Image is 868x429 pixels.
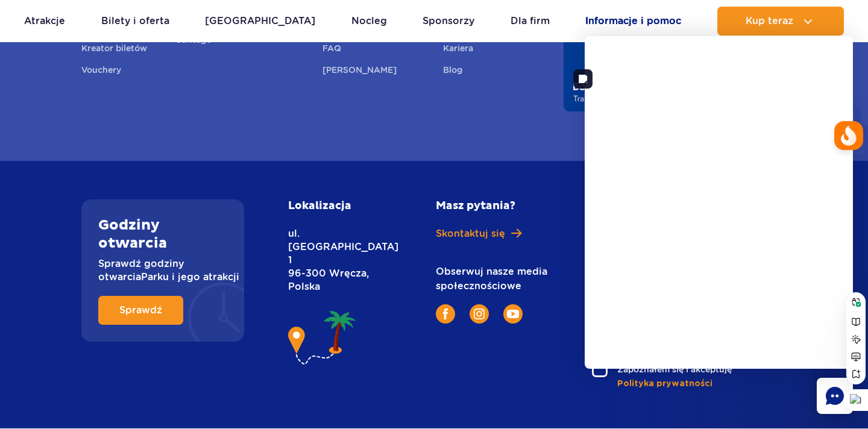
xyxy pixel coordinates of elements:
a: Sprawdź [98,296,183,325]
h2: Masz pytania? [436,199,553,213]
h2: Lokalizacja [288,199,382,213]
p: Obserwuj nasze media społecznościowe [436,265,553,293]
button: Kup teraz [717,7,844,36]
h2: Godziny otwarcia [98,216,227,252]
label: Zapoznałem się i akceptuję [592,362,761,377]
img: YouTube [507,310,519,318]
img: Facebook [443,308,448,319]
a: [GEOGRAPHIC_DATA] [205,7,315,36]
a: Vouchery [81,63,121,80]
a: Blog [443,63,462,80]
span: Sprawdź [119,305,162,315]
a: Kariera [443,42,473,58]
a: [PERSON_NAME] [322,63,397,80]
span: Kup teraz [746,16,793,27]
span: Skontaktuj się [436,227,505,240]
a: Nocleg [351,7,387,36]
iframe: chatbot [585,36,853,369]
a: Dla firm [511,7,550,36]
p: ul. [GEOGRAPHIC_DATA] 1 96-300 Wręcza, Polska [288,227,382,293]
a: FAQ [322,42,341,58]
a: Informacje i pomoc [585,7,681,36]
div: Chat [817,378,853,414]
a: Skontaktuj się [436,227,553,240]
p: Sprawdź godziny otwarcia Parku i jego atrakcji [98,257,227,284]
a: Sponsorzy [423,7,474,36]
a: Atrakcje [24,7,65,36]
img: Instagram [474,308,485,319]
a: Kreator biletów [81,42,147,58]
a: Bilety i oferta [101,7,169,36]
